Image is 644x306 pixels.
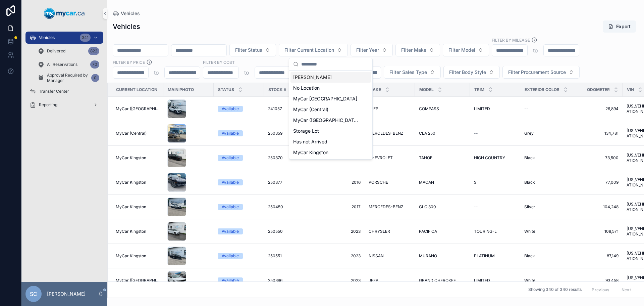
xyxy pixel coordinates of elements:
img: App logo [44,8,85,19]
span: 87,149 [576,253,619,259]
span: Black [524,253,535,259]
span: Current Location [116,87,157,92]
a: TOURING-L [474,229,516,234]
a: White [524,278,568,283]
span: -- [474,131,478,136]
span: MyCar (Central) [293,106,328,113]
a: Transfer Center [25,85,103,97]
button: Select Button [351,44,393,56]
button: Select Button [443,44,489,56]
span: No Location [293,85,320,91]
span: Filter Model [448,47,475,53]
div: 70 [90,60,99,69]
span: CHRYSLER [369,229,390,234]
span: Vehicles [121,10,140,17]
span: [PERSON_NAME] [293,74,332,81]
a: NISSAN [369,253,411,259]
span: 241057 [268,106,282,112]
a: MyCar Kingston [116,253,159,259]
a: 93,458 [576,278,619,283]
span: COMPASS [419,106,439,112]
a: 250550 [268,229,310,234]
a: 250551 [268,253,310,259]
span: Exterior Color [525,87,559,92]
span: 108,571 [576,229,619,234]
a: MERCEDES-BENZ [369,131,411,136]
span: LIMITED [474,106,490,112]
a: Vehicles341 [25,32,103,44]
a: PORSCHE [369,180,411,185]
span: Black [524,180,535,185]
span: -- [524,106,528,112]
span: Status [218,87,234,92]
a: -- [474,204,516,210]
span: NISSAN [369,253,384,259]
div: Available [222,179,239,185]
a: MyCar Kingston [116,180,159,185]
span: Showing 340 of 340 results [528,287,582,293]
span: Filter Year [356,47,379,53]
span: MyCar Kingston [116,204,146,210]
a: 2023 [318,229,361,234]
a: CHEVROLET [369,155,411,161]
span: CHEVROLET [369,155,393,161]
a: Black [524,253,568,259]
a: 250396 [268,278,310,283]
a: Available [218,253,260,259]
span: Silver [524,204,535,210]
div: 341 [80,34,91,42]
span: HIGH COUNTRY [474,155,505,161]
div: Available [222,155,239,161]
a: PACIFICA [419,229,466,234]
a: Available [218,228,260,234]
a: All Reservations70 [34,58,103,71]
span: MyCar [GEOGRAPHIC_DATA] [293,95,357,102]
span: SC [30,290,37,298]
span: PLATINUM [474,253,495,259]
span: Filter Make [401,47,426,53]
span: GLC 300 [419,204,436,210]
a: 2023 [318,278,361,283]
span: MACAN [419,180,434,185]
button: Select Button [229,44,276,56]
span: MyCar Kingston [293,149,328,156]
div: Suggestions [289,71,372,159]
a: Delivered822 [34,45,103,57]
span: Grey [524,131,534,136]
div: Available [222,277,239,283]
a: 250370 [268,155,310,161]
span: Odometer [587,87,610,92]
a: 2023 [318,253,361,259]
a: PLATINUM [474,253,516,259]
a: Available [218,155,260,161]
span: White [524,278,535,283]
div: 0 [91,74,99,82]
span: Trim [474,87,484,92]
span: MyCar ([GEOGRAPHIC_DATA]) [293,117,360,124]
span: White [524,229,535,234]
a: CLA 250 [419,131,466,136]
a: 250450 [268,204,310,210]
span: PORSCHE [369,180,388,185]
a: 26,894 [576,106,619,112]
span: 250450 [268,204,283,210]
span: All Reservations [47,62,77,67]
span: LIMITED [474,278,490,283]
span: 250550 [268,229,283,234]
span: Filter Body Style [449,69,486,76]
a: MyCar ([GEOGRAPHIC_DATA]) [116,278,159,283]
a: 104,248 [576,204,619,210]
span: Filter Current Location [284,47,334,53]
button: Select Button [443,66,500,79]
span: MyCar ([GEOGRAPHIC_DATA]) [116,106,159,112]
span: MyCar Kingston [116,229,146,234]
a: 134,781 [576,131,619,136]
a: 77,009 [576,180,619,185]
span: 250359 [268,131,282,136]
a: MERCEDES-BENZ [369,204,411,210]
